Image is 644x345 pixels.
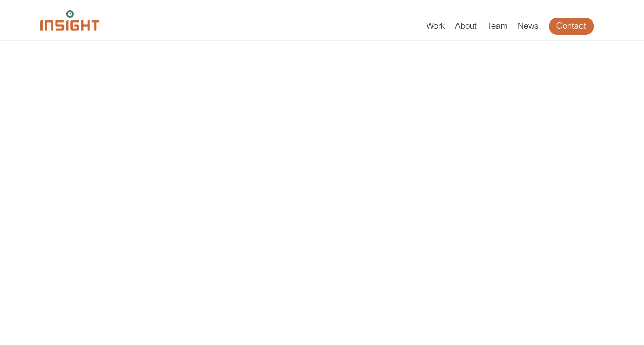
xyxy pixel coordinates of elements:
a: Team [487,20,507,35]
a: Work [426,20,445,35]
a: About [455,20,477,35]
nav: primary navigation menu [426,18,604,35]
img: Insight Marketing Design [40,10,99,31]
a: Contact [549,18,594,35]
a: News [517,20,538,35]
